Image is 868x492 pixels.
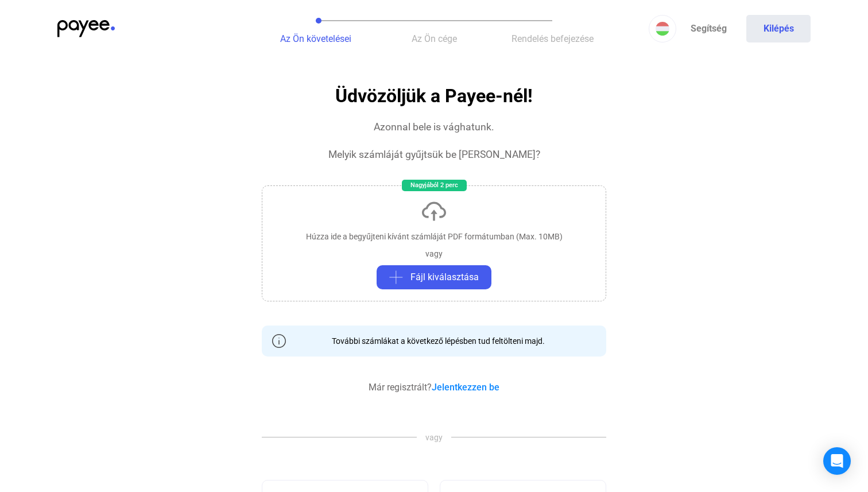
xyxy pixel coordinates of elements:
[389,270,403,284] img: plus-grey
[432,382,499,393] a: Jelentkezzen be
[656,22,669,36] img: HU
[57,20,115,37] img: payee-logo
[410,270,479,284] span: Fájl kiválasztása
[272,334,286,348] img: info-grey-outline
[425,248,443,259] div: vagy
[511,33,594,44] span: Rendelés befejezése
[420,197,448,225] img: upload-cloud
[823,447,851,475] div: Open Intercom Messenger
[377,265,491,289] button: plus-greyFájl kiválasztása
[369,381,499,394] div: Már regisztrált?
[280,33,351,44] span: Az Ön követelései
[746,15,811,42] button: Kilépés
[402,180,467,191] div: Nagyjából 2 perc
[374,120,494,134] div: Azonnal bele is vághatunk.
[328,148,540,161] div: Melyik számláját gyűjtsük be [PERSON_NAME]?
[676,15,741,42] a: Segítség
[306,231,563,242] div: Húzza ide a begyűjteni kívánt számláját PDF formátumban (Max. 10MB)
[649,15,676,42] button: HU
[417,432,451,443] span: vagy
[335,86,533,106] h1: Üdvözöljük a Payee-nél!
[412,33,457,44] span: Az Ön cége
[323,335,545,347] div: További számlákat a következő lépésben tud feltölteni majd.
